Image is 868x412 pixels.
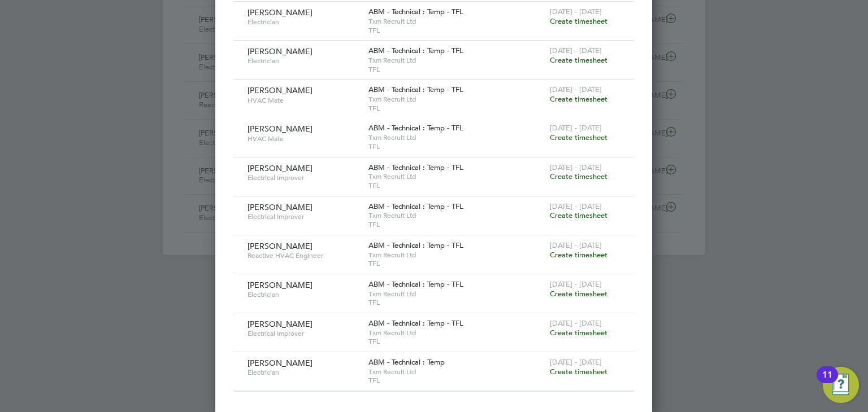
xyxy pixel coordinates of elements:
span: Create timesheet [550,367,607,376]
span: [PERSON_NAME] [248,241,313,251]
span: Txm Recruit Ltd [368,251,544,260]
span: Create timesheet [550,172,607,181]
span: Create timesheet [550,133,607,142]
span: [DATE] - [DATE] [550,123,602,133]
span: Txm Recruit Ltd [368,328,544,338]
span: [DATE] - [DATE] [550,163,602,172]
span: Txm Recruit Ltd [368,95,544,104]
span: Create timesheet [550,55,607,65]
span: TFL [368,181,544,190]
span: TFL [368,259,544,268]
span: [PERSON_NAME] [248,319,313,329]
span: Create timesheet [550,250,607,260]
span: TFL [368,337,544,346]
span: [DATE] - [DATE] [550,240,602,250]
span: TFL [368,376,544,385]
span: ABM - Technical : Temp - TFL [368,85,463,94]
span: [PERSON_NAME] [248,46,313,56]
span: Reactive HVAC Engineer [248,251,360,260]
span: TFL [368,142,544,151]
span: Electrical Improver [248,173,360,182]
span: [DATE] - [DATE] [550,7,602,16]
span: TFL [368,65,544,74]
span: [DATE] - [DATE] [550,85,602,94]
span: [DATE] - [DATE] [550,46,602,55]
span: ABM - Technical : Temp - TFL [368,318,463,328]
span: Txm Recruit Ltd [368,133,544,142]
span: ABM - Technical : Temp - TFL [368,163,463,172]
span: ABM - Technical : Temp - TFL [368,123,463,133]
span: Txm Recruit Ltd [368,367,544,376]
span: TFL [368,104,544,113]
span: [PERSON_NAME] [248,358,313,368]
span: ABM - Technical : Temp - TFL [368,279,463,289]
span: Create timesheet [550,328,607,338]
span: TFL [368,220,544,229]
span: Create timesheet [550,16,607,26]
span: Create timesheet [550,289,607,299]
span: ABM - Technical : Temp [368,357,445,367]
span: ABM - Technical : Temp - TFL [368,7,463,16]
span: Electrical Improver [248,329,360,338]
span: ABM - Technical : Temp - TFL [368,46,463,55]
span: Electrical Improver [248,212,360,221]
span: [PERSON_NAME] [248,124,313,134]
span: [DATE] - [DATE] [550,318,602,328]
span: TFL [368,298,544,307]
span: Txm Recruit Ltd [368,290,544,299]
span: Electrician [248,17,360,27]
span: Electrician [248,290,360,299]
div: 11 [822,375,832,389]
span: Create timesheet [550,94,607,104]
span: Txm Recruit Ltd [368,17,544,26]
span: ABM - Technical : Temp - TFL [368,240,463,250]
span: [PERSON_NAME] [248,85,313,95]
span: [PERSON_NAME] [248,163,313,173]
span: HVAC Mate [248,96,360,105]
span: [DATE] - [DATE] [550,279,602,289]
span: Electrician [248,368,360,377]
span: Txm Recruit Ltd [368,172,544,181]
span: Electrician [248,56,360,65]
span: TFL [368,26,544,35]
button: Open Resource Center, 11 new notifications [823,367,859,403]
span: HVAC Mate [248,134,360,143]
span: [DATE] - [DATE] [550,201,602,211]
span: [DATE] - [DATE] [550,357,602,367]
span: [PERSON_NAME] [248,202,313,212]
span: [PERSON_NAME] [248,7,313,17]
span: ABM - Technical : Temp - TFL [368,201,463,211]
span: Txm Recruit Ltd [368,211,544,220]
span: Create timesheet [550,211,607,220]
span: [PERSON_NAME] [248,280,313,290]
span: Txm Recruit Ltd [368,56,544,65]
